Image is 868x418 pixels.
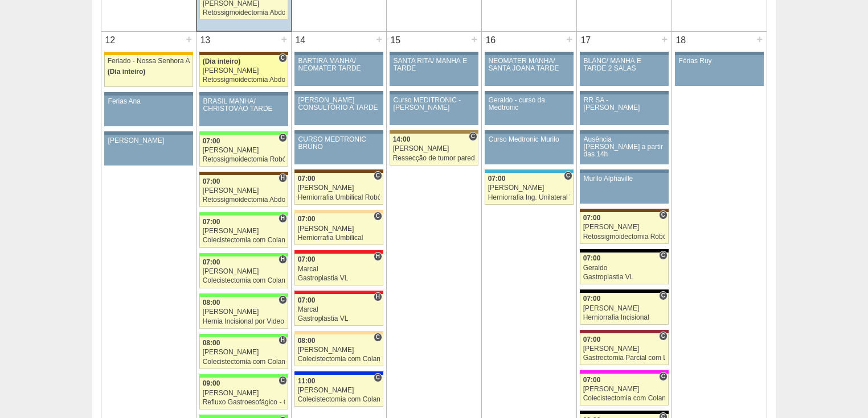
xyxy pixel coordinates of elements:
div: [PERSON_NAME] [583,386,666,393]
div: Key: Brasil [199,374,288,378]
span: (Dia inteiro) [108,68,146,76]
a: H 07:00 [PERSON_NAME] Colecistectomia com Colangiografia VL [199,216,288,247]
span: 07:00 [298,296,316,304]
div: + [374,32,384,47]
div: Curso MEDITRONIC - [PERSON_NAME] [394,97,475,111]
div: [PERSON_NAME] [203,308,285,316]
a: H 07:00 Marcal Gastroplastia VL [294,254,383,285]
span: 07:00 [298,255,316,263]
div: 15 [387,32,404,49]
div: Refluxo Gastroesofágico - Cirurgia VL [203,399,285,406]
span: 07:00 [298,175,316,183]
div: + [184,32,194,47]
span: Consultório [659,251,668,260]
div: 14 [292,32,309,49]
span: Hospital [279,336,287,345]
div: Key: Aviso [390,91,478,94]
div: Key: Brasil [199,415,288,418]
span: 07:00 [488,175,506,183]
div: Retossigmoidectomia Robótica [203,156,285,163]
div: 17 [577,32,595,49]
div: + [279,32,289,47]
span: Consultório [374,333,382,342]
div: [PERSON_NAME] [203,147,285,154]
div: [PERSON_NAME] [298,387,380,394]
span: 07:00 [203,258,220,266]
span: 07:00 [583,254,601,262]
div: BLANC/ MANHÃ E TARDE 2 SALAS [584,57,665,72]
div: Marcal [298,306,380,313]
div: Férias Ruy [679,57,760,65]
div: Key: Aviso [485,130,574,134]
span: 08:00 [298,337,316,345]
a: C 07:00 Geraldo Gastroplastia VL [580,253,669,284]
span: (Dia inteiro) [203,57,241,65]
div: [PERSON_NAME] [203,227,285,235]
a: H 08:00 [PERSON_NAME] Colecistectomia com Colangiografia VL [199,337,288,369]
span: Consultório [659,332,668,341]
a: C (Dia inteiro) [PERSON_NAME] Retossigmoidectomia Abdominal VL [199,55,288,87]
span: 07:00 [203,218,220,226]
span: Hospital [279,173,287,183]
a: C 07:00 [PERSON_NAME] Herniorrafia Ing. Unilateral VL [485,173,574,205]
a: C 07:00 [PERSON_NAME] Herniorrafia Umbilical Robótica [294,173,383,205]
div: Key: Sírio Libanês [580,330,669,333]
div: Key: Aviso [104,131,193,135]
a: RR SA - [PERSON_NAME] [580,94,669,125]
a: C 11:00 [PERSON_NAME] Colecistectomia com Colangiografia VL [294,375,383,407]
span: Consultório [469,132,477,141]
div: Key: Brasil [199,293,288,297]
div: Key: Aviso [390,52,478,55]
div: Ressecção de tumor parede abdominal pélvica [393,155,476,162]
div: Colecistectomia com Colangiografia VL [203,358,285,366]
div: Key: Neomater [485,169,574,173]
div: [PERSON_NAME] [203,187,285,194]
a: Ausência [PERSON_NAME] a partir das 14h [580,134,669,164]
div: [PERSON_NAME] [298,346,380,354]
span: 14:00 [393,135,411,143]
div: Ferias Ana [108,98,190,105]
a: C 08:00 [PERSON_NAME] Hernia Incisional por Video [199,297,288,329]
div: CURSO MEDTRONIC BRUNO [298,136,380,151]
div: Key: Blanc [580,289,669,293]
div: [PERSON_NAME] [203,349,285,356]
div: 18 [672,32,690,49]
div: Key: Aviso [580,52,669,55]
a: C 07:00 [PERSON_NAME] Herniorrafia Incisional [580,293,669,325]
div: + [755,32,764,47]
div: Murilo Alphaville [584,175,665,183]
span: 07:00 [583,295,601,303]
div: Key: Brasil [199,131,288,135]
div: Key: Aviso [485,52,574,55]
div: [PERSON_NAME] [488,184,571,192]
div: Key: Aviso [675,52,764,55]
div: Gastroplastia VL [298,275,380,282]
div: + [469,32,479,47]
div: Key: Blanc [580,249,669,253]
div: Feriado - Nossa Senhora Aparecida [108,57,190,65]
span: 08:00 [203,339,220,347]
div: Retossigmoidectomia Robótica [583,233,666,241]
div: [PERSON_NAME] [393,145,476,152]
span: 11:00 [298,377,316,385]
span: Consultório [279,53,287,63]
a: C 07:00 [PERSON_NAME] Retossigmoidectomia Robótica [580,212,669,244]
a: [PERSON_NAME] [104,135,193,165]
span: Consultório [279,295,287,304]
span: Hospital [374,252,382,261]
div: Key: Aviso [104,92,193,96]
div: Colecistectomia com Colangiografia VL [203,277,285,284]
span: 07:00 [203,137,220,145]
a: SANTA RITA/ MANHÃ E TARDE [390,55,478,86]
div: Hernia Incisional por Video [203,318,285,325]
a: [PERSON_NAME] CONSULTÓRIO A TARDE [294,94,383,125]
div: Key: Oswaldo Cruz Paulista [390,130,478,134]
div: Retossigmoidectomia Abdominal VL [203,9,285,16]
span: Consultório [279,376,287,385]
div: [PERSON_NAME] [583,224,666,231]
div: Key: Brasil [199,334,288,337]
div: Key: Aviso [294,52,383,55]
div: [PERSON_NAME] [583,345,666,353]
span: Hospital [279,214,287,223]
a: BRASIL MANHÃ/ CHRISTOVÃO TARDE [199,96,288,126]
